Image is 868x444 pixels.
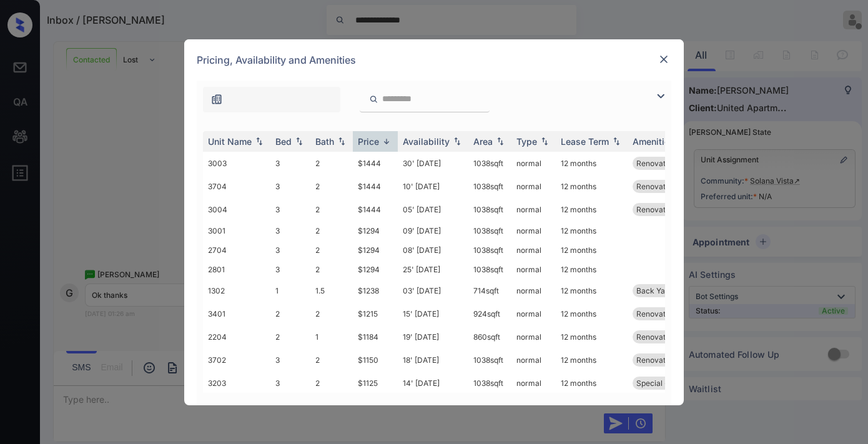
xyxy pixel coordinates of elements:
td: 3203 [203,372,270,395]
span: Renovated [636,355,674,365]
td: 3 [270,372,310,395]
td: 12 months [556,325,628,348]
div: Price [358,136,379,147]
td: 2 [310,372,353,395]
td: 1 [310,325,353,348]
td: 860 sqft [468,325,511,348]
img: sorting [494,137,506,146]
span: Renovated [636,205,674,214]
img: icon-zuma [369,94,378,105]
td: 3704 [203,175,270,198]
td: 1038 sqft [468,260,511,279]
td: 1038 sqft [468,175,511,198]
td: 2204 [203,325,270,348]
td: $1444 [353,198,398,221]
td: 1038 sqft [468,240,511,260]
td: 12 months [556,348,628,372]
td: 19' [DATE] [398,325,468,348]
img: sorting [610,137,623,146]
td: 2 [310,152,353,175]
td: 12 months [556,198,628,221]
td: 05' [DATE] [398,198,468,221]
td: 09' [DATE] [398,221,468,240]
td: 1038 sqft [468,372,511,395]
td: 12 months [556,240,628,260]
td: normal [511,302,556,325]
td: 14' [DATE] [398,372,468,395]
td: 1038 sqft [468,221,511,240]
td: $1238 [353,279,398,302]
td: 3001 [203,221,270,240]
td: normal [511,221,556,240]
td: 10' [DATE] [398,175,468,198]
td: 2 [310,240,353,260]
td: $1444 [353,152,398,175]
td: normal [511,175,556,198]
td: 2 [270,325,310,348]
td: 2 [310,302,353,325]
td: $1294 [353,260,398,279]
td: 2 [310,221,353,240]
td: normal [511,372,556,395]
td: 12 months [556,175,628,198]
td: 25' [DATE] [398,260,468,279]
td: $1184 [353,325,398,348]
td: 1302 [203,279,270,302]
td: 1 [270,279,310,302]
img: close [658,53,670,66]
div: Amenities [633,136,674,147]
td: 2 [310,175,353,198]
img: sorting [538,137,551,146]
div: Area [473,136,493,147]
td: 15' [DATE] [398,302,468,325]
td: 1038 sqft [468,198,511,221]
div: Unit Name [208,136,252,147]
div: Availability [403,136,450,147]
td: normal [511,325,556,348]
td: normal [511,152,556,175]
td: $1125 [353,372,398,395]
td: 2704 [203,240,270,260]
td: 12 months [556,302,628,325]
img: sorting [451,137,463,146]
img: icon-zuma [653,89,668,104]
td: 2 [310,348,353,372]
span: Renovated [636,309,674,318]
img: icon-zuma [210,93,223,106]
span: Back Yard [636,286,673,295]
td: 3 [270,260,310,279]
td: 1038 sqft [468,348,511,372]
td: 18' [DATE] [398,348,468,372]
img: sorting [335,137,348,146]
div: Bath [315,136,334,147]
td: 3 [270,240,310,260]
td: 3003 [203,152,270,175]
td: $1444 [353,175,398,198]
td: $1294 [353,221,398,240]
td: 30' [DATE] [398,152,468,175]
span: Renovated [636,182,674,191]
td: $1294 [353,240,398,260]
span: Special - 01 [636,378,678,388]
td: 924 sqft [468,302,511,325]
img: sorting [293,137,305,146]
td: 3 [270,175,310,198]
td: 714 sqft [468,279,511,302]
td: 12 months [556,279,628,302]
td: 3 [270,221,310,240]
td: 3004 [203,198,270,221]
td: 3401 [203,302,270,325]
td: normal [511,348,556,372]
td: 2801 [203,260,270,279]
div: Pricing, Availability and Amenities [184,39,684,81]
td: 3702 [203,348,270,372]
td: 2 [310,198,353,221]
td: normal [511,240,556,260]
td: 2 [310,260,353,279]
img: sorting [253,137,265,146]
td: 1038 sqft [468,152,511,175]
td: normal [511,198,556,221]
div: Type [516,136,537,147]
span: Renovated [636,159,674,168]
td: $1150 [353,348,398,372]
